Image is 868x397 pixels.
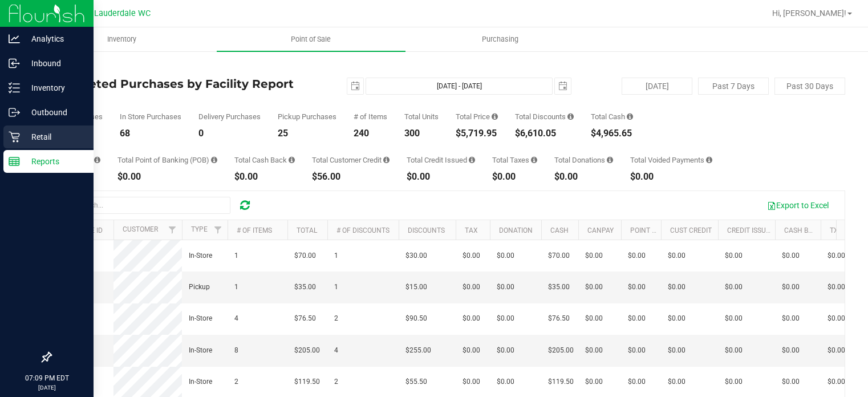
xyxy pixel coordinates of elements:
[347,78,363,94] span: select
[828,345,845,356] span: $0.00
[117,156,217,164] div: Total Point of Banking (POB)
[9,156,20,167] inline-svg: Reports
[782,282,800,293] span: $0.00
[123,225,158,233] a: Customer
[9,58,20,69] inline-svg: Inbound
[407,172,475,181] div: $0.00
[585,282,603,293] span: $0.00
[407,156,475,164] div: Total Credit Issued
[463,313,480,324] span: $0.00
[189,282,210,293] span: Pickup
[585,313,603,324] span: $0.00
[120,113,181,120] div: In Store Purchases
[117,172,217,181] div: $0.00
[217,27,406,51] a: Point of Sale
[463,250,480,261] span: $0.00
[234,250,238,261] span: 1
[668,250,686,261] span: $0.00
[294,282,316,293] span: $35.00
[774,78,845,95] button: Past 30 Days
[312,172,390,181] div: $56.00
[289,156,295,164] i: Sum of the cash-back amounts from rounded-up electronic payments for all purchases in the date ra...
[20,155,88,168] p: Reports
[456,113,498,120] div: Total Price
[9,107,20,118] inline-svg: Outbound
[628,345,646,356] span: $0.00
[727,226,774,234] a: Credit Issued
[772,9,846,18] span: Hi, [PERSON_NAME]!
[404,129,439,138] div: 300
[784,226,822,234] a: Cash Back
[463,376,480,387] span: $0.00
[497,282,514,293] span: $0.00
[706,156,712,164] i: Sum of all voided payment transaction amounts, excluding tips and transaction fees, for all purch...
[554,172,613,181] div: $0.00
[622,78,692,95] button: [DATE]
[782,313,800,324] span: $0.00
[234,172,295,181] div: $0.00
[354,113,387,120] div: # of Items
[209,220,228,240] a: Filter
[50,78,315,90] h4: Completed Purchases by Facility Report
[628,313,646,324] span: $0.00
[465,226,478,234] a: Tax
[9,82,20,94] inline-svg: Inventory
[294,250,316,261] span: $70.00
[163,220,182,240] a: Filter
[189,250,212,261] span: In-Store
[548,376,574,387] span: $119.50
[591,113,633,120] div: Total Cash
[760,196,836,215] button: Export to Excel
[830,226,861,234] a: Txn Fees
[405,282,427,293] span: $15.00
[467,34,534,44] span: Purchasing
[515,129,574,138] div: $6,610.05
[234,345,238,356] span: 8
[497,345,514,356] span: $0.00
[404,113,439,120] div: Total Units
[191,225,208,233] a: Type
[548,282,570,293] span: $35.00
[463,345,480,356] span: $0.00
[585,376,603,387] span: $0.00
[82,9,151,18] span: Ft. Lauderdale WC
[627,113,633,120] i: Sum of the successful, non-voided cash payment transactions for all purchases in the date range. ...
[668,282,686,293] span: $0.00
[668,313,686,324] span: $0.00
[294,376,320,387] span: $119.50
[234,282,238,293] span: 1
[20,130,88,144] p: Retail
[497,313,514,324] span: $0.00
[294,313,316,324] span: $76.50
[234,313,238,324] span: 4
[492,156,537,164] div: Total Taxes
[725,345,743,356] span: $0.00
[275,34,346,44] span: Point of Sale
[334,250,338,261] span: 1
[782,376,800,387] span: $0.00
[198,129,261,138] div: 0
[234,376,238,387] span: 2
[383,156,390,164] i: Sum of the successful, non-voided payments using account credit for all purchases in the date range.
[670,226,712,234] a: Cust Credit
[198,113,261,120] div: Delivery Purchases
[607,156,613,164] i: Sum of all round-up-to-next-dollar total price adjustments for all purchases in the date range.
[591,129,633,138] div: $4,965.65
[725,376,743,387] span: $0.00
[405,313,427,324] span: $90.50
[725,250,743,261] span: $0.00
[11,306,46,340] iframe: Resource center
[585,345,603,356] span: $0.00
[334,345,338,356] span: 4
[630,172,712,181] div: $0.00
[554,156,613,164] div: Total Donations
[20,32,88,46] p: Analytics
[189,345,212,356] span: In-Store
[531,156,537,164] i: Sum of the total taxes for all purchases in the date range.
[555,78,571,94] span: select
[828,313,845,324] span: $0.00
[336,226,390,234] a: # of Discounts
[20,106,88,119] p: Outbound
[828,376,845,387] span: $0.00
[189,376,212,387] span: In-Store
